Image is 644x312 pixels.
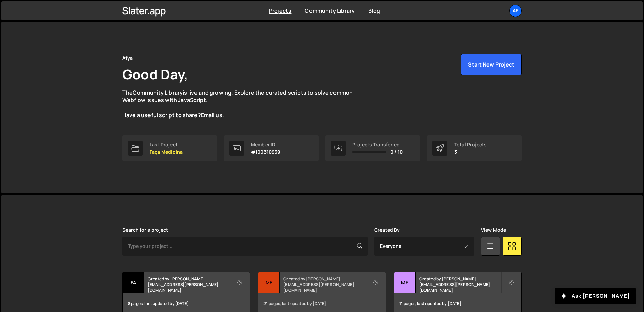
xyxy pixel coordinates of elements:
[481,227,506,233] label: View Mode
[122,135,217,161] a: Last Project Faça Medicina
[122,54,133,62] div: Afya
[454,142,487,147] div: Total Projects
[258,272,280,293] div: Me
[390,149,403,155] span: 0 / 10
[123,272,144,293] div: Fa
[269,7,291,15] a: Projects
[148,272,229,274] h2: Faça Medicina
[122,237,368,256] input: Type your project...
[461,54,522,75] button: Start New Project
[122,65,188,83] h1: Good Day,
[149,142,183,147] div: Last Project
[368,7,380,15] a: Blog
[454,149,487,155] p: 3
[374,227,400,233] label: Created By
[283,276,365,293] small: Created by [PERSON_NAME][EMAIL_ADDRESS][PERSON_NAME][DOMAIN_NAME]
[509,5,522,17] a: Af
[148,276,229,293] small: Created by [PERSON_NAME][EMAIL_ADDRESS][PERSON_NAME][DOMAIN_NAME]
[251,142,281,147] div: Member ID
[419,272,501,274] h2: Medcel - Site
[283,272,365,274] h2: Mentoria Residência
[352,142,403,147] div: Projects Transferred
[305,7,355,15] a: Community Library
[251,149,281,155] p: #100310939
[201,111,222,119] a: Email us
[419,276,501,293] small: Created by [PERSON_NAME][EMAIL_ADDRESS][PERSON_NAME][DOMAIN_NAME]
[122,227,168,233] label: Search for a project
[149,149,183,155] p: Faça Medicina
[133,89,183,96] a: Community Library
[122,89,366,119] p: The is live and growing. Explore the curated scripts to solve common Webflow issues with JavaScri...
[394,272,416,293] div: Me
[555,288,636,304] button: Ask [PERSON_NAME]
